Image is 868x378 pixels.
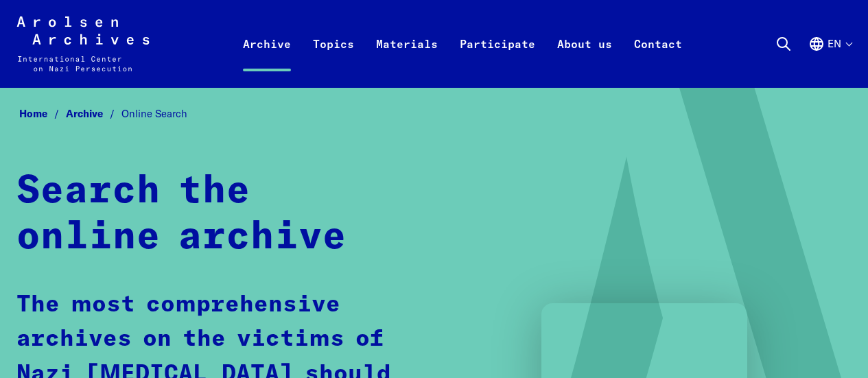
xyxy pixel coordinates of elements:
[449,33,546,88] a: Participate
[808,36,852,85] button: English, language selection
[121,107,187,120] span: Online Search
[546,33,623,88] a: About us
[16,104,852,124] nav: Breadcrumb
[365,33,449,88] a: Materials
[19,107,66,120] a: Home
[16,172,347,257] strong: Search the online archive
[232,33,302,88] a: Archive
[302,33,365,88] a: Topics
[232,16,693,71] nav: Primary
[66,107,121,120] a: Archive
[623,33,693,88] a: Contact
